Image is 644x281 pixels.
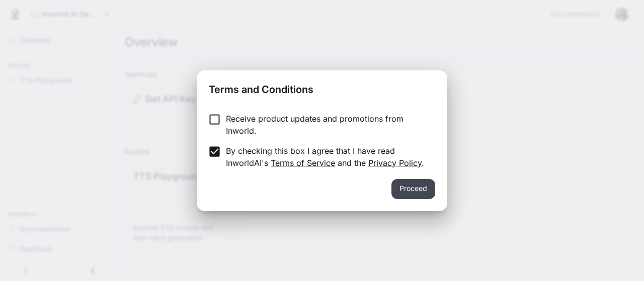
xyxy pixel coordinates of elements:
button: Proceed [391,179,435,199]
p: By checking this box I agree that I have read InworldAI's and the . [226,145,427,169]
a: Terms of Service [271,158,335,168]
h2: Terms and Conditions [197,70,447,105]
p: Receive product updates and promotions from Inworld. [226,113,427,137]
a: Privacy Policy [368,158,422,168]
